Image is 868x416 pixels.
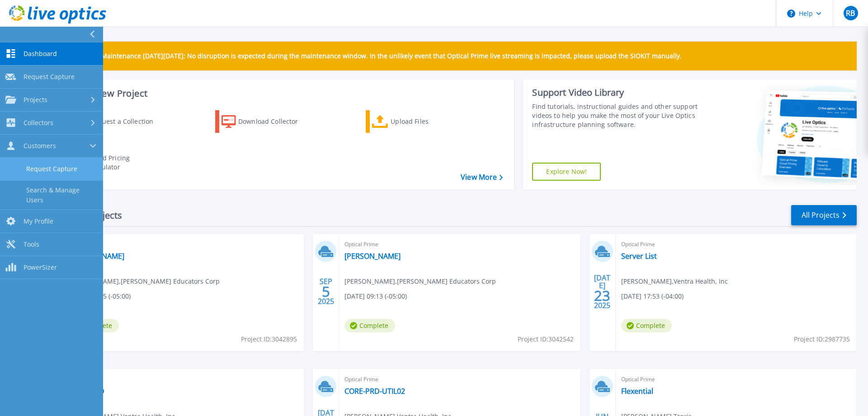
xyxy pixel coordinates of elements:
span: Request Capture [24,73,75,81]
span: Dashboard [24,50,57,58]
span: [DATE] 09:13 (-05:00) [344,291,407,301]
span: Optical Prime [621,239,851,249]
span: 23 [594,292,610,299]
span: Project ID: 3042542 [518,334,574,344]
a: All Projects [791,205,857,225]
h3: Start a New Project [64,89,503,98]
a: Server List [621,252,657,261]
span: Optical Prime [68,239,298,249]
div: SEP 2025 [317,275,335,308]
span: PowerSizer [24,263,57,271]
div: Support Video Library [532,87,702,98]
span: Complete [621,319,672,332]
span: Collectors [24,119,53,127]
div: Download Collector [238,112,311,131]
span: [PERSON_NAME] , Ventra Health, Inc [621,276,728,286]
span: Optical Prime [344,374,575,384]
span: Customers [24,142,56,150]
span: RB [846,9,855,17]
span: Optical Prime [344,239,575,249]
span: My Profile [24,217,53,225]
p: Scheduled Maintenance [DATE][DATE]: No disruption is expected during the maintenance window. In t... [67,52,682,60]
div: Request a Collection [90,112,162,131]
a: [PERSON_NAME] [344,252,401,261]
div: [DATE] 2025 [594,275,611,308]
div: Upload Files [391,112,463,131]
a: Cloud Pricing Calculator [64,151,165,174]
a: Download Collector [215,110,316,133]
span: Project ID: 2987735 [794,334,850,344]
span: Optical Prime [621,374,851,384]
span: Tools [24,240,39,248]
span: 5 [322,288,330,295]
a: Flexential [621,387,653,396]
a: Request a Collection [64,110,165,133]
span: Complete [344,319,395,332]
a: Explore Now! [532,163,601,181]
a: Upload Files [366,110,467,133]
a: View More [461,173,503,182]
div: Find tutorials, instructional guides and other support videos to help you make the most of your L... [532,102,702,129]
span: [DATE] 17:53 (-04:00) [621,291,684,301]
span: [PERSON_NAME] , [PERSON_NAME] Educators Corp [68,276,220,286]
span: Project ID: 3042895 [241,334,297,344]
span: Projects [24,96,47,104]
span: Azure [68,374,298,384]
a: CORE-PRD-UTIL02 [344,387,405,396]
div: Cloud Pricing Calculator [89,154,161,172]
span: [PERSON_NAME] , [PERSON_NAME] Educators Corp [344,276,496,286]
